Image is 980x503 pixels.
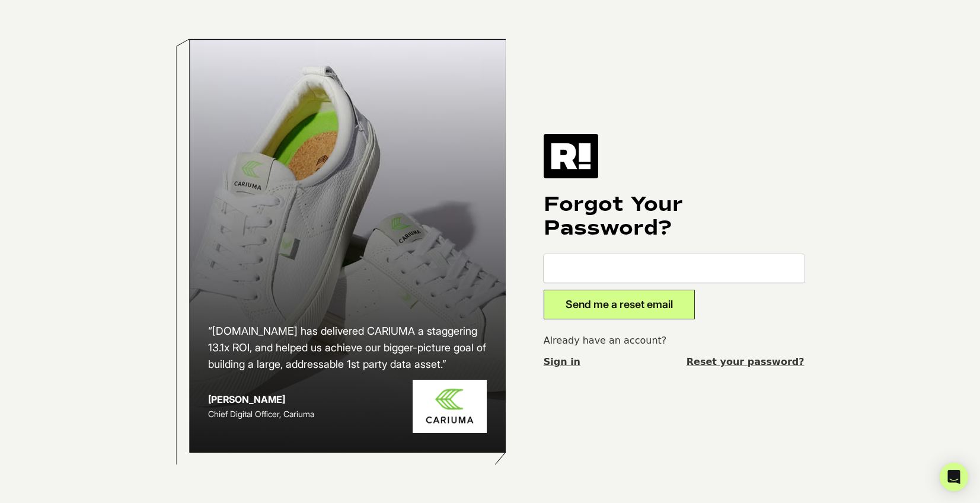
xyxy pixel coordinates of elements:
[544,355,580,369] a: Sign in
[208,323,487,373] h2: “[DOMAIN_NAME] has delivered CARIUMA a staggering 13.1x ROI, and helped us achieve our bigger-pic...
[413,380,487,434] img: Cariuma
[544,334,805,348] p: Already have an account?
[544,193,805,240] h1: Forgot Your Password?
[544,134,598,178] img: Retention.com
[544,290,695,319] button: Send me a reset email
[208,393,285,405] strong: [PERSON_NAME]
[687,355,805,369] a: Reset your password?
[208,409,314,419] span: Chief Digital Officer, Cariuma
[940,463,968,491] div: Open Intercom Messenger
